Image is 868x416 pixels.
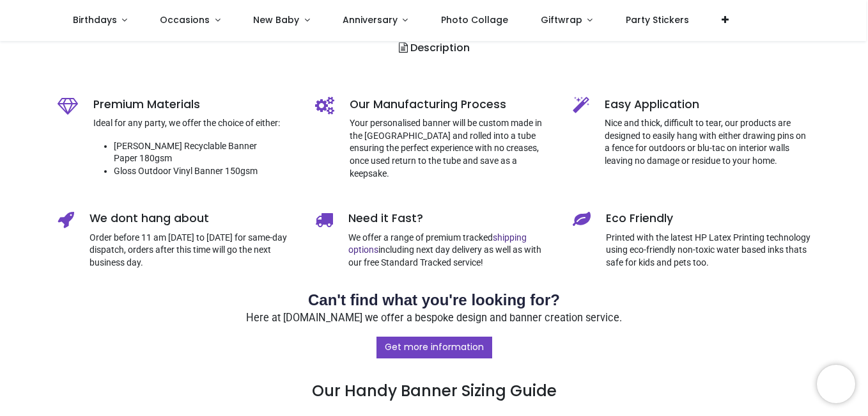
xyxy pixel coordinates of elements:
span: Party Stickers [626,13,689,26]
h5: Easy Application [605,97,811,113]
a: Get more information [376,337,492,358]
h5: Need it Fast? [348,211,554,227]
p: Your personalised banner will be custom made in the [GEOGRAPHIC_DATA] and rolled into a tube ensu... [350,117,554,180]
p: Order before 11 am [DATE] to [DATE] for same-day dispatch, orders after this time will go the nex... [89,232,296,269]
a: Description [386,26,481,70]
li: Gloss Outdoor Vinyl Banner 150gsm [114,165,296,178]
h5: Our Manufacturing Process [350,97,554,113]
h5: We dont hang about [89,211,296,227]
h5: Premium Materials [93,97,296,113]
span: Anniversary [343,13,398,26]
iframe: Brevo live chat [817,365,855,403]
p: Nice and thick, difficult to tear, our products are designed to easily hang with either drawing p... [605,117,811,167]
span: Photo Collage [441,13,508,26]
li: [PERSON_NAME] Recyclable Banner Paper 180gsm [114,140,296,165]
h5: Eco Friendly [606,211,811,227]
p: Printed with the latest HP Latex Printing technology using eco-friendly non-toxic water based ink... [606,232,811,269]
p: Here at [DOMAIN_NAME] we offer a bespoke design and banner creation service. [58,311,811,326]
span: New Baby [253,13,299,26]
p: We offer a range of premium tracked including next day delivery as well as with our free Standard... [348,232,554,269]
p: Ideal for any party, we offer the choice of either: [93,117,296,130]
h2: Can't find what you're looking for? [58,289,811,311]
h3: Our Handy Banner Sizing Guide [58,336,811,403]
span: Birthdays [73,13,117,26]
span: Occasions [160,13,210,26]
span: Giftwrap [541,13,582,26]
